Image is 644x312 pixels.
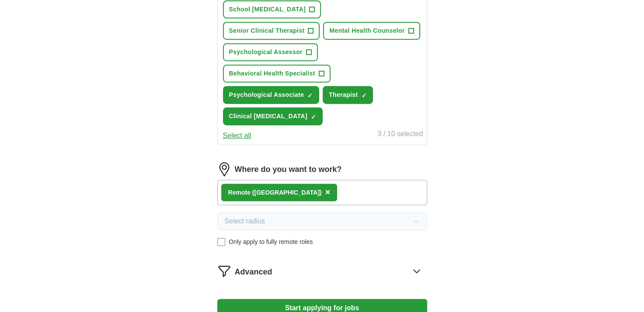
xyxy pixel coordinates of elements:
button: School [MEDICAL_DATA] [223,0,321,18]
span: School [MEDICAL_DATA] [229,5,306,14]
button: Behavioral Health Specialist [223,65,331,82]
span: Clinical [MEDICAL_DATA] [229,112,307,121]
button: Select radius [217,212,427,230]
img: filter [217,264,231,278]
input: Only apply to fully remote roles [217,238,226,246]
button: Select all [223,130,251,141]
span: × [325,187,331,197]
button: Psychological Assessor [223,43,318,61]
button: Senior Clinical Therapist [223,22,320,40]
img: location.png [217,162,231,176]
div: 3 / 10 selected [377,129,423,141]
button: × [325,186,331,199]
span: Psychological Associate [229,90,304,99]
span: Mental Health Counselor [329,26,404,35]
label: Where do you want to work? [235,164,342,175]
span: Behavioral Health Specialist [229,69,315,78]
span: ✓ [307,92,313,99]
span: ✓ [311,113,316,120]
button: Clinical [MEDICAL_DATA]✓ [223,107,323,125]
span: Senior Clinical Therapist [229,26,305,35]
span: ✓ [361,92,366,99]
button: Psychological Associate✓ [223,86,320,104]
span: Psychological Assessor [229,48,303,57]
button: Mental Health Counselor [323,22,420,40]
button: Therapist✓ [323,86,373,104]
span: Advanced [235,266,272,278]
span: Select radius [225,216,265,226]
span: Therapist [329,90,358,99]
div: Remote ([GEOGRAPHIC_DATA]) [228,188,322,197]
span: Only apply to fully remote roles [229,237,313,247]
